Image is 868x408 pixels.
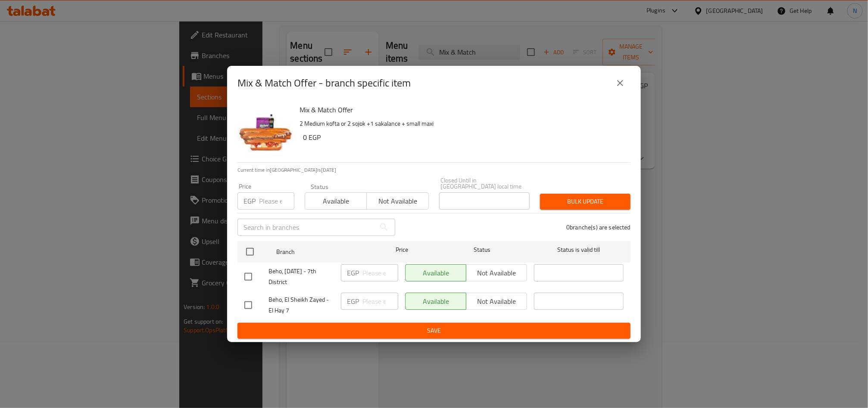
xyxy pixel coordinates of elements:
[305,192,367,210] button: Available
[362,293,398,310] input: Please enter price
[269,266,334,287] span: Beho, [DATE] - 7th District
[366,192,428,210] button: Not available
[534,244,624,255] span: Status is valid till
[347,268,359,278] p: EGP
[373,244,431,255] span: Price
[237,76,411,90] h2: Mix & Match Offer - branch specific item
[610,73,631,93] button: close
[303,131,624,143] h6: 0 EGP
[237,219,375,236] input: Search in branches
[259,192,294,210] input: Please enter price
[347,296,359,306] p: EGP
[244,196,256,206] p: EGP
[370,195,425,207] span: Not available
[237,323,631,339] button: Save
[547,196,624,207] span: Bulk update
[277,247,366,257] span: Branch
[540,194,631,210] button: Bulk update
[437,244,527,255] span: Status
[362,264,398,281] input: Please enter price
[237,104,293,159] img: Mix & Match Offer
[269,294,334,316] span: Beho, El Sheikh Zayed - El Hay 7
[566,223,631,232] p: 0 branche(s) are selected
[309,195,363,207] span: Available
[300,104,624,116] h6: Mix & Match Offer
[244,325,624,336] span: Save
[237,166,631,174] p: Current time in [GEOGRAPHIC_DATA] is [DATE]
[300,118,624,129] p: 2 Medium kofta or 2 sojok +1 sakalance + small maxi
